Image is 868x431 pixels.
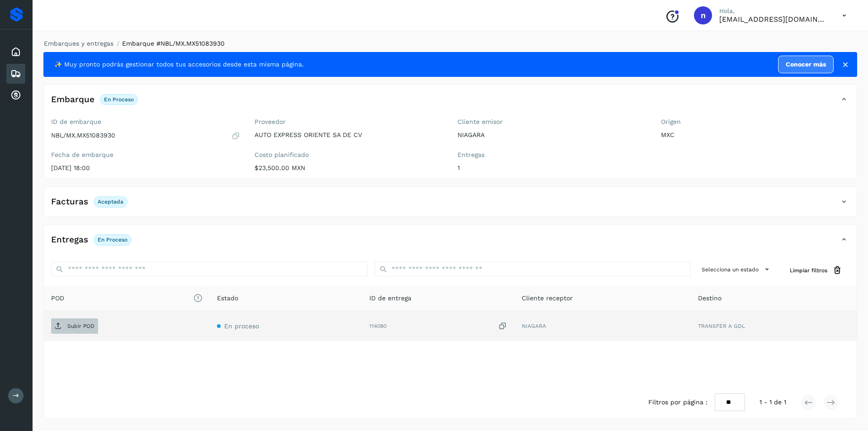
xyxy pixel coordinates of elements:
[44,40,113,47] a: Embarques y entregas
[458,118,646,126] label: Cliente emisor
[369,322,507,331] div: 114080
[783,262,849,279] button: Limpiar filtros
[790,266,827,275] span: Limpiar filtros
[67,323,94,329] p: Subir POD
[522,294,573,303] span: Cliente receptor
[719,15,828,24] p: nchavez@aeo.mx
[458,151,646,159] label: Entregas
[719,7,828,15] p: Hola,
[778,56,834,73] a: Conocer más
[691,311,857,341] td: TRANSFER A GDL
[6,64,25,84] div: Embarques
[661,118,850,126] label: Origen
[255,164,443,172] p: $23,500.00 MXN
[51,294,203,303] span: POD
[255,118,443,126] label: Proveedor
[44,92,857,114] div: EmbarqueEn proceso
[98,199,123,205] p: Aceptada
[104,96,134,103] p: En proceso
[51,132,115,139] p: NBL/MX.MX51083930
[648,398,708,407] span: Filtros por página :
[514,311,691,341] td: NIAGARA
[255,151,443,159] label: Costo planificado
[458,164,646,172] p: 1
[51,197,88,207] h4: Facturas
[6,85,25,105] div: Cuentas por cobrar
[98,237,127,243] p: En proceso
[122,40,225,47] span: Embarque #NBL/MX.MX51083930
[255,131,443,139] p: AUTO EXPRESS ORIENTE SA DE CV
[51,235,88,245] h4: Entregas
[51,164,240,172] p: [DATE] 18:00
[51,95,94,105] h4: Embarque
[224,322,259,330] span: En proceso
[44,232,857,255] div: EntregasEn proceso
[458,131,646,139] p: NIAGARA
[51,151,240,159] label: Fecha de embarque
[661,131,850,139] p: MXC
[54,60,304,69] span: ✨ Muy pronto podrás gestionar todos tus accesorios desde esta misma página.
[51,318,98,334] button: Subir POD
[6,42,25,62] div: Inicio
[698,262,775,277] button: Selecciona un estado
[759,398,786,407] span: 1 - 1 de 1
[51,118,240,126] label: ID de embarque
[698,294,722,303] span: Destino
[43,39,857,48] nav: breadcrumb
[44,194,857,217] div: FacturasAceptada
[369,294,411,303] span: ID de entrega
[217,294,238,303] span: Estado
